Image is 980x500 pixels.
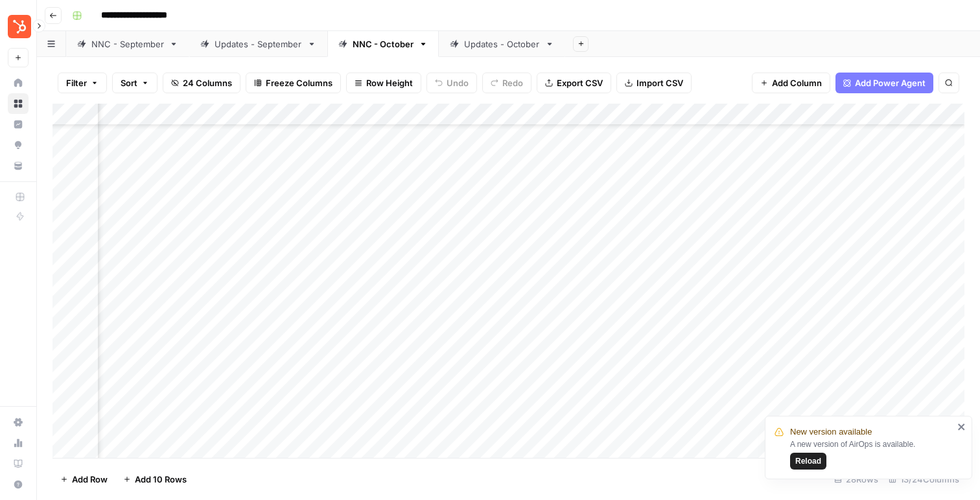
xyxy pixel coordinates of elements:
span: Filter [66,76,87,89]
button: Sort [112,73,157,93]
button: Row Height [346,73,421,93]
a: Settings [8,412,29,433]
a: NNC - September [66,31,189,57]
button: Redo [482,73,531,93]
a: NNC - October [327,31,439,57]
a: Insights [8,114,29,135]
img: Blog Content Action Plan Logo [8,15,31,38]
a: Opportunities [8,135,29,155]
a: Usage [8,433,29,453]
span: New version available [790,426,872,438]
button: Reload [790,453,826,470]
button: Freeze Columns [246,73,341,93]
span: Add 10 Rows [135,473,187,486]
span: Freeze Columns [266,76,332,89]
div: Updates - October [464,38,540,51]
span: Export CSV [557,76,603,89]
span: Import CSV [636,76,683,89]
button: Filter [58,73,107,93]
span: Redo [502,76,523,89]
span: Reload [795,455,821,467]
div: 28 Rows [829,469,883,490]
button: Add Power Agent [835,73,933,93]
button: Help + Support [8,474,29,495]
span: Add Row [72,473,108,486]
div: A new version of AirOps is available. [790,438,953,470]
a: Learning Hub [8,453,29,474]
span: Add Power Agent [855,76,926,89]
button: Add 10 Rows [115,469,194,490]
a: Updates - September [189,31,327,57]
button: Add Column [752,73,830,93]
span: Undo [447,76,469,89]
div: NNC - September [91,38,164,51]
span: Sort [121,76,137,89]
div: Updates - September [215,38,302,51]
a: Your Data [8,155,29,176]
button: Add Row [52,469,115,490]
button: close [957,422,966,432]
button: Workspace: Blog Content Action Plan [8,10,29,43]
button: 24 Columns [163,73,240,93]
a: Home [8,73,29,93]
button: Export CSV [537,73,611,93]
a: Browse [8,93,29,114]
span: 24 Columns [183,76,232,89]
a: Updates - October [439,31,565,57]
div: NNC - October [353,38,414,51]
button: Undo [426,73,477,93]
span: Add Column [772,76,822,89]
button: Import CSV [616,73,692,93]
div: 13/24 Columns [883,469,964,490]
span: Row Height [366,76,413,89]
